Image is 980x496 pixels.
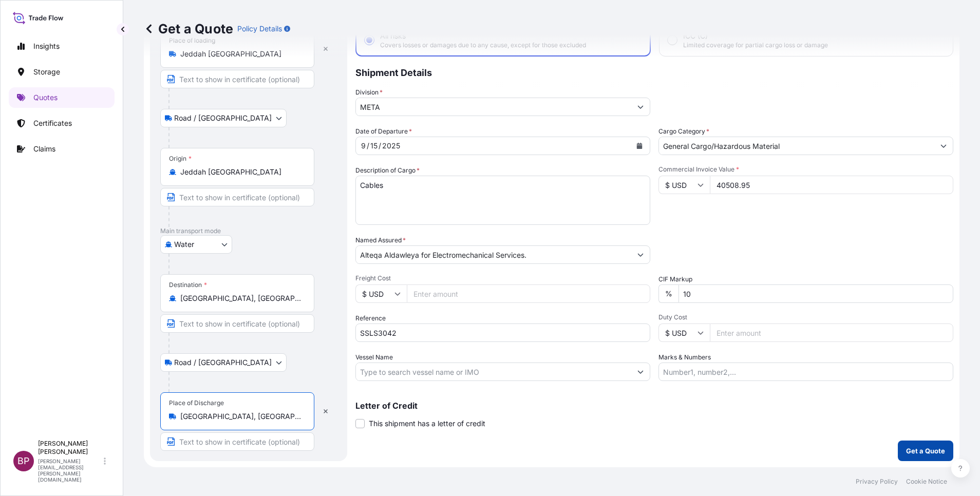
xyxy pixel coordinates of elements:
[33,41,60,51] p: Insights
[355,323,650,342] input: Your internal reference
[355,126,412,137] span: Date of Departure
[355,56,953,87] p: Shipment Details
[658,274,692,284] label: CIF Markup
[9,87,115,108] a: Quotes
[174,113,272,123] span: Road / [GEOGRAPHIC_DATA]
[160,432,314,451] input: Text to appear on certificate
[355,402,953,410] p: Letter of Credit
[679,284,953,303] input: Enter percentage
[33,92,58,103] p: Quotes
[367,140,369,152] div: /
[160,70,314,88] input: Text to appear on certificate
[169,399,224,407] div: Place of Discharge
[160,235,232,254] button: Select transport
[9,36,115,56] a: Insights
[180,411,301,422] input: Place of Discharge
[934,137,953,155] button: Show suggestions
[381,140,401,152] div: year,
[355,274,650,282] span: Freight Cost
[658,165,953,174] span: Commercial Invoice Value
[160,227,337,235] p: Main transport mode
[659,137,934,155] input: Select a commodity type
[631,363,650,381] button: Show suggestions
[631,245,650,264] button: Show suggestions
[710,323,953,342] input: Enter amount
[856,478,898,486] a: Privacy Policy
[379,140,381,152] div: /
[355,235,406,245] label: Named Assured
[658,126,709,137] label: Cargo Category
[356,245,631,264] input: Full name
[144,21,233,37] p: Get a Quote
[180,293,301,303] input: Destination
[38,440,102,456] p: [PERSON_NAME] [PERSON_NAME]
[356,98,631,116] input: Type to search division
[407,284,650,303] input: Enter amount
[169,281,207,289] div: Destination
[33,118,72,128] p: Certificates
[160,314,314,333] input: Text to appear on certificate
[9,113,115,133] a: Certificates
[237,24,282,34] p: Policy Details
[360,140,367,152] div: month,
[356,363,631,381] input: Type to search vessel name or IMO
[180,167,301,177] input: Origin
[355,313,386,323] label: Reference
[898,441,953,461] button: Get a Quote
[631,138,648,154] button: Calendar
[160,188,314,206] input: Text to appear on certificate
[906,478,947,486] a: Cookie Notice
[174,357,272,368] span: Road / [GEOGRAPHIC_DATA]
[160,353,287,372] button: Select transport
[9,62,115,82] a: Storage
[631,98,650,116] button: Show suggestions
[174,239,194,250] span: Water
[658,284,679,303] div: %
[169,155,192,163] div: Origin
[9,139,115,159] a: Claims
[355,165,420,176] label: Description of Cargo
[658,363,953,381] input: Number1, number2,...
[17,456,30,466] span: BP
[658,313,953,321] span: Duty Cost
[33,67,60,77] p: Storage
[33,144,55,154] p: Claims
[906,446,945,456] p: Get a Quote
[369,418,485,429] span: This shipment has a letter of credit
[38,458,102,483] p: [PERSON_NAME][EMAIL_ADDRESS][PERSON_NAME][DOMAIN_NAME]
[369,140,379,152] div: day,
[658,352,711,363] label: Marks & Numbers
[160,109,287,127] button: Select transport
[355,87,383,98] label: Division
[355,352,393,363] label: Vessel Name
[710,176,953,194] input: Type amount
